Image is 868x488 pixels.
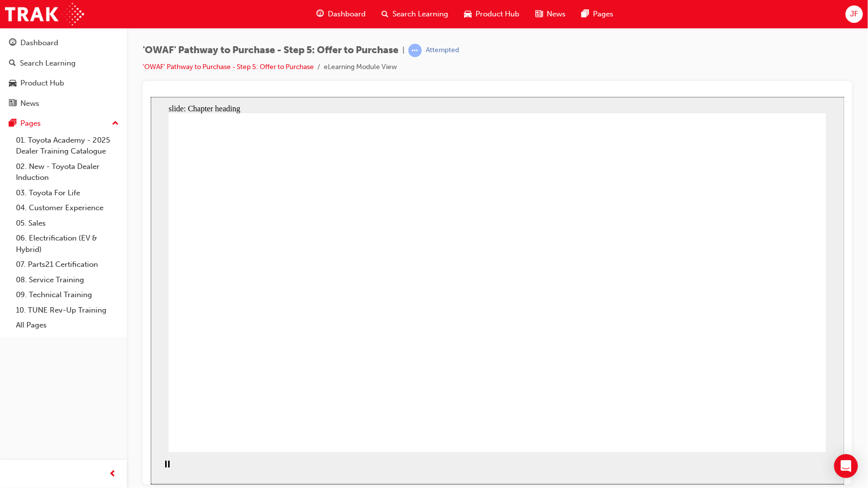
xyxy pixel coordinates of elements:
span: pages-icon [581,8,589,20]
a: pages-iconPages [574,4,621,24]
span: news-icon [535,8,543,20]
a: 04. Customer Experience [12,200,123,216]
a: 06. Electrification (EV & Hybrid) [12,231,123,257]
a: search-iconSearch Learning [374,4,456,24]
span: learningRecordVerb_ATTEMPT-icon [408,44,422,57]
span: prev-icon [109,468,117,481]
a: 07. Parts21 Certification [12,257,123,272]
span: News [547,8,566,20]
span: car-icon [9,79,16,88]
a: 08. Service Training [12,272,123,288]
button: Pages [4,114,123,133]
div: playback controls [5,355,22,388]
span: car-icon [464,8,472,20]
span: Product Hub [476,8,519,20]
div: Pages [20,118,41,129]
span: Search Learning [392,8,448,20]
a: 05. Sales [12,216,123,231]
li: eLearning Module View [324,62,397,73]
div: News [20,98,39,109]
div: Product Hub [20,78,64,89]
a: 01. Toyota Academy - 2025 Dealer Training Catalogue [12,133,123,159]
span: Dashboard [328,8,366,20]
span: news-icon [9,99,16,108]
button: Pause (Ctrl+Alt+P) [5,363,22,380]
a: All Pages [12,318,123,333]
a: news-iconNews [527,4,574,24]
a: 02. New - Toyota Dealer Induction [12,159,123,185]
a: 09. Technical Training [12,287,123,303]
a: 10. TUNE Rev-Up Training [12,303,123,318]
a: Search Learning [4,54,123,73]
span: pages-icon [9,119,16,128]
a: car-iconProduct Hub [456,4,527,24]
a: 'OWAF' Pathway to Purchase - Step 5: Offer to Purchase [143,63,314,71]
span: JF [850,8,858,20]
div: Search Learning [20,58,76,69]
span: guage-icon [9,39,16,48]
span: 'OWAF' Pathway to Purchase - Step 5: Offer to Purchase [143,45,398,56]
button: JF [846,5,863,23]
span: | [402,45,404,56]
a: 03. Toyota For Life [12,185,123,201]
span: up-icon [112,117,119,130]
div: Open Intercom Messenger [834,454,858,478]
a: News [4,94,123,113]
a: guage-iconDashboard [308,4,374,24]
img: Trak [5,3,84,25]
span: Pages [593,8,613,20]
span: guage-icon [316,8,324,20]
a: Product Hub [4,74,123,92]
div: Attempted [426,46,459,55]
div: Dashboard [20,37,58,49]
span: search-icon [382,8,388,20]
button: DashboardSearch LearningProduct HubNews [4,32,123,114]
span: search-icon [9,59,16,68]
a: Dashboard [4,34,123,52]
